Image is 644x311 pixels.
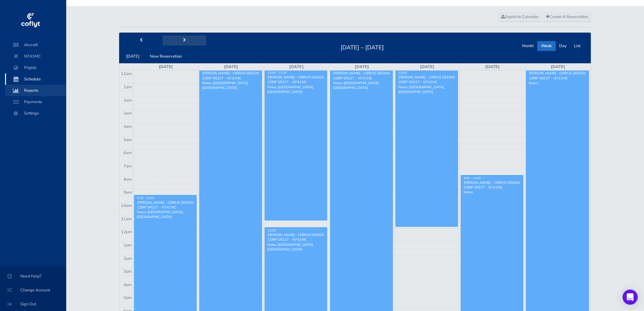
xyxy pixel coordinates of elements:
[267,85,324,94] p: Notes: [GEOGRAPHIC_DATA], [GEOGRAPHIC_DATA]
[529,71,586,80] div: [PERSON_NAME] - CIRRUS DESIGN CORP SR22T - N741MC
[11,39,60,51] span: Aircraft
[121,216,132,222] span: 11am
[122,52,143,61] button: [DATE]
[20,11,41,30] img: coflyt logo
[537,41,556,51] button: Week
[268,71,287,75] span: 12:00 - 11:30
[289,64,303,70] a: [DATE]
[398,75,455,84] div: [PERSON_NAME] - CIRRUS DESIGN CORP SR22T - N741MC
[551,64,565,70] a: [DATE]
[333,71,390,80] div: [PERSON_NAME] - CIRRUS DESIGN CORP SR22T - N741MC
[622,289,638,305] div: Open Intercom Messenger
[202,81,259,90] p: Notes: [GEOGRAPHIC_DATA], [GEOGRAPHIC_DATA]
[268,228,276,232] span: 12:00
[355,64,369,70] a: [DATE]
[399,71,407,75] span: 12:00
[124,190,132,195] span: 9am
[11,108,60,119] span: Settings
[121,71,132,77] span: 12am
[159,64,173,70] a: [DATE]
[11,73,60,85] span: Schedule
[267,233,324,242] div: [PERSON_NAME] - CIRRUS DESIGN CORP SR22T - N741MC
[333,81,390,90] p: Notes: [GEOGRAPHIC_DATA], [GEOGRAPHIC_DATA]
[501,14,539,20] span: Export to Calendar
[137,210,194,219] p: Notes: [GEOGRAPHIC_DATA], [GEOGRAPHIC_DATA]
[124,124,132,129] span: 4am
[463,180,520,190] div: [PERSON_NAME] - CIRRUS DESIGN CORP SR22T - N741MC
[518,41,538,51] button: Month
[124,242,132,248] span: 1pm
[121,229,132,235] span: 12pm
[543,12,591,22] a: Create A Reservation
[546,14,588,20] span: Create A Reservation
[8,271,58,282] span: Need Help?
[137,196,154,200] span: 9:30 - 12:00
[8,298,58,310] span: Sign Out
[485,64,500,70] a: [DATE]
[555,41,571,51] button: Day
[124,295,132,301] span: 5pm
[8,284,58,296] span: Change Account
[337,42,388,51] h2: [DATE] – [DATE]
[267,75,324,84] div: [PERSON_NAME] - CIRRUS DESIGN CORP SR22T - N741MC
[11,51,60,62] span: N741MC
[498,12,542,22] a: Export to Calendar
[124,150,132,156] span: 6am
[146,52,186,61] button: New Reservation
[570,41,584,51] button: List
[124,84,132,90] span: 1am
[202,71,259,80] div: [PERSON_NAME] - CIRRUS DESIGN CORP SR22T - N741MC
[124,110,132,116] span: 3am
[529,81,586,85] p: Notes:
[124,177,132,182] span: 8am
[121,203,132,208] span: 10am
[124,97,132,103] span: 2am
[119,35,163,45] button: prev
[11,85,60,96] span: Reports
[124,163,132,169] span: 7am
[124,137,132,143] span: 5am
[163,35,206,45] button: next
[267,242,324,252] p: Notes: [GEOGRAPHIC_DATA], [GEOGRAPHIC_DATA]
[464,176,481,180] span: 8:00 - 12:00
[124,282,132,288] span: 4pm
[11,62,60,73] span: Flights
[124,269,132,274] span: 3pm
[124,256,132,261] span: 2pm
[420,64,434,70] a: [DATE]
[11,96,60,108] span: Payments
[463,190,520,195] p: Notes:
[398,85,455,94] p: Notes: [GEOGRAPHIC_DATA], [GEOGRAPHIC_DATA]
[137,200,194,210] div: [PERSON_NAME] - CIRRUS DESIGN CORP SR22T - N741MC
[224,64,238,70] a: [DATE]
